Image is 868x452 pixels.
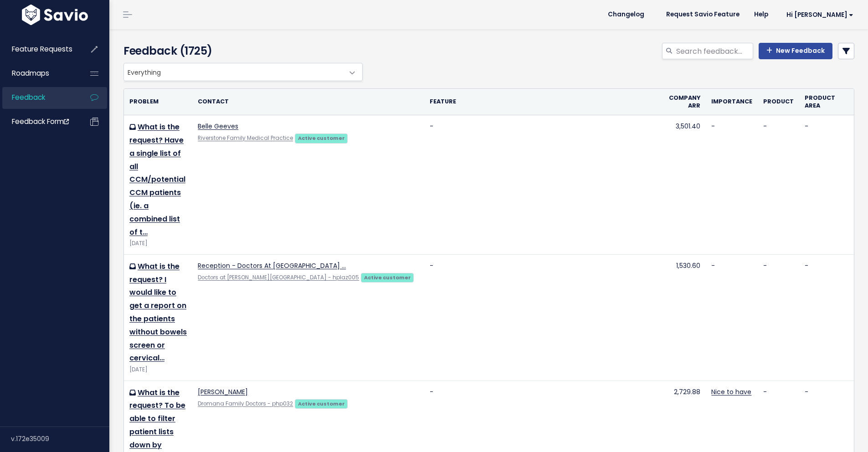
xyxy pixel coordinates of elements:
a: [PERSON_NAME] [198,387,248,396]
td: - [424,115,663,255]
a: Riverstone Family Medical Practice [198,134,293,142]
a: Active customer [295,399,348,408]
span: Feedback form [12,117,69,126]
a: Active customer [295,133,348,142]
span: Feedback [12,92,45,102]
a: Reception - Doctors At [GEOGRAPHIC_DATA] … [198,261,346,270]
a: Hi [PERSON_NAME] [776,8,861,22]
span: Changelog [608,11,644,18]
a: Doctors at [PERSON_NAME][GEOGRAPHIC_DATA] - hplaz005 [198,274,359,281]
th: Product [758,89,799,115]
td: 3,501.40 [663,115,706,255]
a: Feedback form [2,111,76,132]
a: New Feedback [759,43,832,59]
a: What is the request? I would like to get a report on the patients without bowels screen or cervical… [129,261,187,364]
th: Importance [706,89,758,115]
td: 1,530.60 [663,254,706,380]
td: - [424,254,663,380]
span: Everything [123,63,363,81]
td: - [758,254,799,380]
div: [DATE] [129,365,187,375]
td: - [799,115,854,255]
a: What is the request? Have a single list of all CCM/potential CCM patients (ie. a combined list of t… [129,122,185,237]
strong: Active customer [298,134,345,142]
th: Problem [124,89,192,115]
a: Roadmaps [2,63,76,84]
a: Dromana Family Doctors - php032 [198,400,293,407]
div: [DATE] [129,239,187,248]
a: Active customer [361,272,414,282]
span: Feature Requests [12,44,72,54]
span: Hi [PERSON_NAME] [786,11,853,18]
span: Roadmaps [12,68,49,78]
div: v.172e35009 [11,427,109,451]
td: - [799,254,854,380]
strong: Active customer [298,400,345,407]
span: Everything [124,63,344,81]
th: Contact [192,89,424,115]
a: Request Savio Feature [659,8,747,21]
a: Help [747,8,776,21]
input: Search feedback... [675,43,753,59]
th: Product Area [799,89,854,115]
h4: Feedback (1725) [123,43,358,59]
td: - [706,254,758,380]
a: Belle Geeves [198,122,238,131]
img: logo-white.9d6f32f41409.svg [20,5,90,25]
a: Feedback [2,87,76,108]
th: Feature [424,89,663,115]
strong: Active customer [364,274,411,281]
a: Feature Requests [2,39,76,60]
a: Nice to have [711,387,751,396]
td: - [758,115,799,255]
th: Company ARR [663,89,706,115]
td: - [706,115,758,255]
